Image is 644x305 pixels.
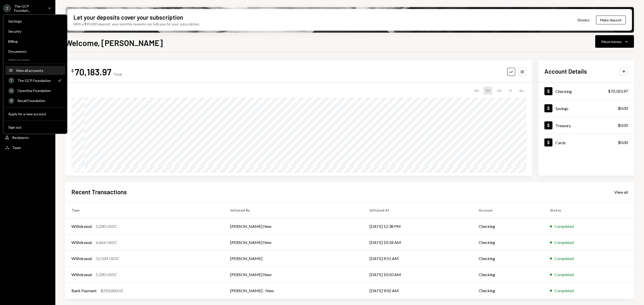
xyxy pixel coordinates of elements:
[8,88,14,94] div: O
[8,19,62,23] div: Settings
[538,117,634,134] a: Treasury$0.00
[614,189,628,195] a: View all
[8,112,62,116] div: Apply for a new account
[96,239,117,245] div: 6,666 USDC
[71,288,97,294] div: Bank Payment
[71,239,92,245] div: Withdrawal
[554,288,574,294] div: Completed
[3,133,52,142] a: Recipients
[473,283,544,299] td: Checking
[5,123,65,132] button: Sign out
[5,86,65,95] a: OOpenSea Foundation
[555,106,569,111] div: Savings
[14,4,44,13] div: The GCP Foundati...
[71,188,127,196] h2: Recent Transactions
[224,267,364,283] td: [PERSON_NAME] New
[17,98,62,103] div: Recall Foundation
[614,190,628,195] div: View all
[71,68,74,73] div: $
[601,39,622,44] div: Move money
[5,37,65,46] a: Billing
[544,202,634,218] th: Status
[8,125,62,129] div: Sign out
[96,223,117,229] div: 5,200 USDC
[5,96,65,105] a: RRecall Foundation
[618,105,628,111] div: $0.00
[473,250,544,267] td: Checking
[8,39,62,43] div: Billing
[517,87,526,94] div: ALL
[17,78,54,83] div: The GCP Foundation
[5,47,65,56] a: Documents
[3,57,67,62] div: Switch accounts
[113,72,122,76] div: Total
[75,66,111,77] div: 70,183.97
[224,283,364,299] td: [PERSON_NAME] - New
[71,272,92,278] div: Withdrawal
[544,67,587,75] h2: Account Details
[538,134,634,151] a: Cards$0.00
[473,234,544,250] td: Checking
[8,77,14,83] div: T
[618,139,628,145] div: $0.00
[3,143,52,152] a: Team
[608,88,628,94] div: $70,183.97
[12,135,29,140] div: Recipients
[364,267,472,283] td: [DATE] 10:50 AM
[224,234,364,250] td: [PERSON_NAME] New
[5,27,65,36] a: Security
[16,68,62,73] div: View all accounts
[364,202,472,218] th: Initiated At
[5,17,65,26] a: Settings
[73,21,200,27] div: With a $90,000 deposit, your monthly rewards can fully pay for your subscription.
[538,100,634,117] a: Savings$0.00
[96,256,119,262] div: 12,500 USDC
[364,283,472,299] td: [DATE] 9:02 AM
[364,250,472,267] td: [DATE] 9:51 AM
[73,13,183,21] div: Let your deposits cover your subscription
[596,16,626,24] button: Make deposit
[96,272,117,278] div: 5,200 USDC
[8,29,62,33] div: Security
[8,98,14,104] div: R
[473,267,544,283] td: Checking
[495,87,504,94] div: 3M
[571,14,596,26] button: Dismiss
[65,38,163,48] h1: Welcome, [PERSON_NAME]
[17,88,62,93] div: OpenSea Foundation
[3,4,11,12] div: T
[618,122,628,128] div: $0.00
[473,218,544,234] td: Checking
[555,140,566,145] div: Cards
[364,234,472,250] td: [DATE] 10:18 AM
[364,218,472,234] td: [DATE] 12:38 PM
[12,145,21,150] div: Team
[555,89,572,94] div: Checking
[472,87,480,94] div: 1W
[71,223,92,229] div: Withdrawal
[484,87,492,94] div: 1M
[595,35,634,48] button: Move money
[224,250,364,267] td: [PERSON_NAME]
[473,202,544,218] th: Account
[555,123,571,128] div: Treasury
[507,87,514,94] div: 1Y
[5,110,65,119] button: Apply for a new account
[101,288,123,294] div: $250,000.03
[224,218,364,234] td: [PERSON_NAME] New
[538,83,634,99] a: Checking$70,183.97
[554,239,574,245] div: Completed
[554,272,574,278] div: Completed
[71,256,92,262] div: Withdrawal
[8,49,62,54] div: Documents
[554,223,574,229] div: Completed
[224,202,364,218] th: Initiated By
[5,66,65,75] button: View all accounts
[65,202,224,218] th: Type
[554,256,574,262] div: Completed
